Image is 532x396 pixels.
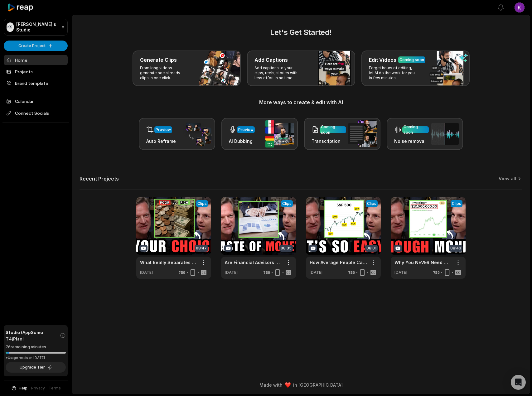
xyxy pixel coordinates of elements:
a: View all [499,176,516,182]
p: From long videos generate social ready clips in one click. [140,65,188,80]
h3: AI Dubbing [229,138,255,144]
div: KS [7,22,14,32]
a: Calendar [4,96,68,106]
h3: Edit Videos [369,56,396,64]
h3: Auto Reframe [146,138,176,144]
span: Studio (AppSumo T4) Plan! [6,329,60,342]
h2: Recent Projects [80,176,119,182]
div: Preview [238,127,254,133]
a: Home [4,55,68,65]
a: Terms [49,385,61,391]
h2: Let's Get Started! [80,27,522,38]
img: auto_reframe.png [183,122,211,146]
a: Why You NEVER Need More than $10M | The Money Guy Show [394,259,452,266]
a: Brand template [4,78,68,88]
img: noise_removal.png [431,123,459,145]
a: What Really Separates the RICH From the POOR [140,259,197,266]
h3: Generate Clips [140,56,177,64]
h3: Add Captions [254,56,288,64]
a: Projects [4,66,68,77]
p: Forget hours of editing, let AI do the work for you in few minutes. [369,65,417,80]
div: Preview [156,127,171,133]
div: Coming soon [321,124,345,135]
p: Add captions to your clips, reels, stories with less effort in no time. [254,65,303,80]
a: Privacy [31,385,45,391]
img: ai_dubbing.png [265,120,294,147]
h3: Transcription [312,138,346,144]
img: transcription.png [348,120,377,147]
div: *Usage resets on [DATE] [6,355,66,360]
h3: Noise removal [394,138,429,144]
button: Upgrade Tier [6,362,66,373]
img: heart emoji [285,382,291,388]
a: How Average People Can EASILY Become RICH | The Money Guy Show [310,259,367,266]
p: [PERSON_NAME]'s Studio [16,22,59,33]
a: Are Financial Advisors Worth It? | The Money Guy Show [225,259,282,266]
button: Create Project [4,41,68,51]
div: 76 remaining minutes [6,344,66,350]
div: Coming soon [399,57,424,63]
span: Connect Socials [4,108,68,119]
div: Made with in [GEOGRAPHIC_DATA] [78,382,524,388]
div: Coming soon [404,124,428,135]
button: Help [11,385,27,391]
div: Open Intercom Messenger [511,375,526,390]
span: Help [19,385,27,391]
h3: More ways to create & edit with AI [80,99,522,106]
